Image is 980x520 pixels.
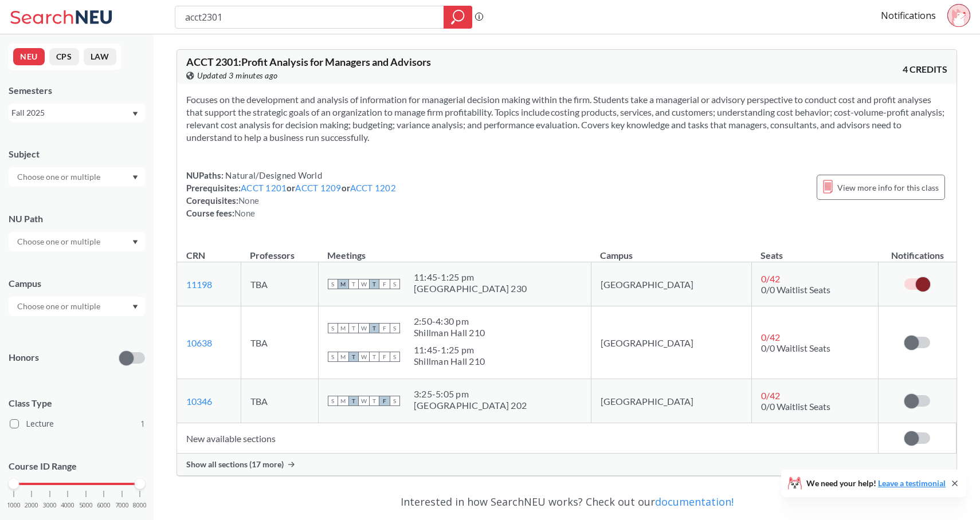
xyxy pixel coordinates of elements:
span: S [328,352,338,362]
span: Class Type [9,397,145,409]
td: TBA [241,379,318,423]
a: Notifications [881,9,936,22]
input: Choose one or multiple [11,235,108,249]
a: 11198 [186,279,212,290]
th: Campus [591,238,751,262]
th: Seats [751,238,878,262]
svg: Dropdown arrow [132,112,138,116]
div: Subject [9,148,145,160]
span: 0/0 Waitlist Seats [761,342,830,353]
div: Show all sections (17 more) [177,454,957,475]
div: Shillman Hall 210 [414,327,485,338]
svg: Dropdown arrow [132,305,138,309]
div: CRN [186,249,205,262]
span: T [369,323,379,333]
div: magnifying glass [444,6,472,29]
span: 0 / 42 [761,390,780,401]
span: T [369,279,379,289]
a: 10346 [186,396,212,407]
span: 0/0 Waitlist Seats [761,284,830,295]
span: 3000 [43,502,57,509]
span: F [379,396,390,406]
th: Meetings [318,238,591,262]
div: Shillman Hall 210 [414,356,485,367]
div: Campus [9,277,145,290]
div: [GEOGRAPHIC_DATA] 230 [414,283,527,294]
div: Semesters [9,84,145,97]
span: 0 / 42 [761,273,780,284]
p: Course ID Range [9,460,145,473]
span: S [390,279,400,289]
td: [GEOGRAPHIC_DATA] [591,262,751,306]
span: S [328,279,338,289]
span: S [390,352,400,362]
div: 2:50 - 4:30 pm [414,316,485,327]
button: CPS [49,48,79,65]
span: W [359,279,369,289]
span: F [379,323,390,333]
span: Updated 3 minutes ago [197,69,278,82]
span: View more info for this class [837,180,939,195]
button: NEU [13,48,45,65]
span: M [338,396,348,406]
div: 11:45 - 1:25 pm [414,271,527,283]
a: ACCT 1209 [295,183,341,193]
span: 1000 [7,502,21,509]
span: M [338,352,348,362]
a: ACCT 1202 [350,183,396,193]
a: ACCT 1201 [241,183,287,193]
p: Honors [9,351,39,364]
svg: Dropdown arrow [132,240,138,245]
th: Professors [241,238,318,262]
td: [GEOGRAPHIC_DATA] [591,379,751,423]
span: S [328,396,338,406]
span: T [348,279,359,289]
span: F [379,279,390,289]
span: F [379,352,390,362]
span: 2000 [25,502,38,509]
span: 5000 [79,502,93,509]
div: Interested in how SearchNEU works? Check out our [177,485,957,518]
div: [GEOGRAPHIC_DATA] 202 [414,400,527,411]
span: S [390,396,400,406]
span: 4000 [61,502,75,509]
button: LAW [84,48,116,65]
div: NU Path [9,212,145,225]
a: 10638 [186,337,212,348]
span: 1 [140,417,145,430]
a: documentation! [655,495,734,509]
div: 3:25 - 5:05 pm [414,388,527,400]
span: 6000 [97,502,111,509]
span: S [328,323,338,333]
span: W [359,396,369,406]
td: TBA [241,306,318,379]
span: T [348,396,359,406]
input: Class, professor, course number, "phrase" [184,7,436,27]
span: Natural/Designed World [224,170,322,180]
span: ACCT 2301 : Profit Analysis for Managers and Advisors [186,56,431,68]
span: None [238,195,259,206]
section: Focuses on the development and analysis of information for managerial decision making within the ... [186,93,947,144]
span: T [369,396,379,406]
span: Show all sections (17 more) [186,459,284,470]
a: Leave a testimonial [878,478,946,488]
span: 8000 [133,502,147,509]
svg: Dropdown arrow [132,175,138,180]
span: 7000 [115,502,129,509]
td: TBA [241,262,318,306]
span: We need your help! [806,479,946,487]
span: T [348,323,359,333]
span: M [338,279,348,289]
div: 11:45 - 1:25 pm [414,344,485,356]
input: Choose one or multiple [11,300,108,313]
span: W [359,352,369,362]
span: 4 CREDITS [903,63,947,76]
div: Dropdown arrow [9,167,145,187]
span: 0 / 42 [761,332,780,342]
div: Fall 2025 [11,107,131,119]
div: Dropdown arrow [9,297,145,316]
td: New available sections [177,423,879,454]
span: M [338,323,348,333]
svg: magnifying glass [451,9,465,25]
div: Dropdown arrow [9,232,145,251]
